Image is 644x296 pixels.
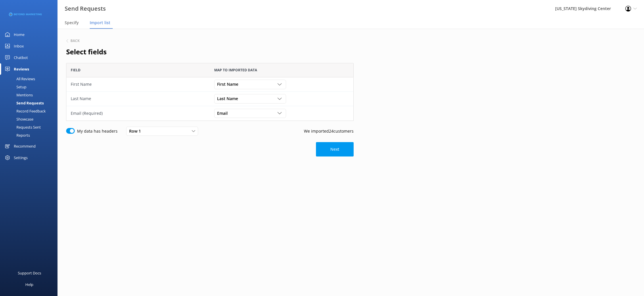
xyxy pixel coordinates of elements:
[71,67,80,73] span: Field
[66,39,80,43] button: Back
[3,123,57,131] a: Requests Sent
[3,91,57,99] a: Mentions
[3,123,41,131] div: Requests Sent
[71,110,206,117] div: Email (Required)
[3,91,33,99] div: Mentions
[25,279,33,290] div: Help
[3,83,26,91] div: Setup
[9,10,42,19] img: 3-1676954853.png
[217,81,242,87] span: First Name
[65,4,106,13] h3: Send Requests
[90,20,110,26] span: Import list
[14,29,24,40] div: Home
[217,110,231,117] span: Email
[18,267,41,279] div: Support Docs
[3,115,33,123] div: Showcase
[70,39,80,43] h6: Back
[214,67,257,73] span: Map to imported data
[14,52,28,63] div: Chatbot
[3,107,46,115] div: Record Feedback
[3,75,35,83] div: All Reviews
[65,20,79,26] span: Specify
[3,75,57,83] a: All Reviews
[3,83,57,91] a: Setup
[3,99,57,107] a: Send Requests
[71,96,206,102] div: Last Name
[129,128,144,134] span: Row 1
[3,107,57,115] a: Record Feedback
[14,140,36,152] div: Recommend
[14,40,24,52] div: Inbox
[66,77,354,121] div: grid
[316,142,354,156] button: Next
[217,96,241,102] span: Last Name
[14,63,29,75] div: Reviews
[304,128,354,134] p: We imported 24 customers
[3,131,57,139] a: Reports
[71,81,206,87] div: First Name
[14,152,28,163] div: Settings
[77,128,118,134] label: My data has headers
[3,115,57,123] a: Showcase
[66,46,354,57] h2: Select fields
[3,131,30,139] div: Reports
[3,99,44,107] div: Send Requests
